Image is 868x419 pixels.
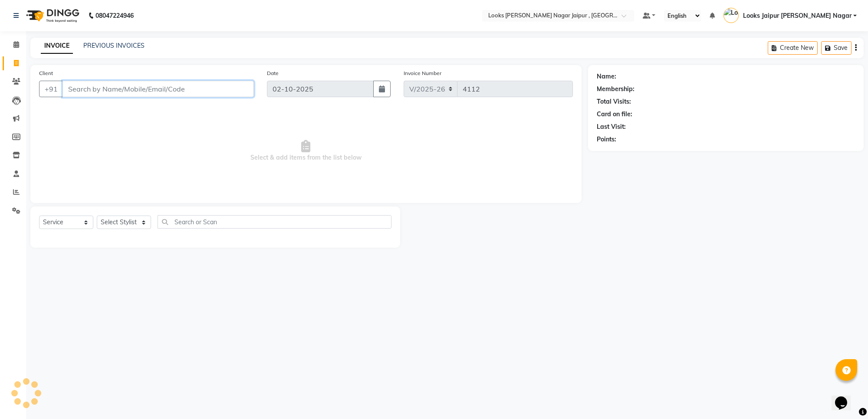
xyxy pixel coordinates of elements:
iframe: chat widget [832,384,859,410]
input: Search by Name/Mobile/Email/Code [62,81,254,97]
div: Name: [597,72,616,81]
span: Looks Jaipur [PERSON_NAME] Nagar [743,11,852,20]
label: Date [267,69,279,77]
button: +91 [39,81,63,97]
label: Client [39,69,53,77]
div: Points: [597,135,616,144]
button: Save [821,41,852,55]
a: INVOICE [41,38,73,54]
span: Select & add items from the list below [39,108,573,194]
img: logo [22,3,82,28]
button: Create New [768,41,818,55]
img: Looks Jaipur Malviya Nagar [723,8,739,23]
input: Search or Scan [158,215,391,229]
label: Invoice Number [404,69,441,77]
div: Total Visits: [597,97,631,106]
b: 08047224946 [95,3,134,28]
a: PREVIOUS INVOICES [83,42,145,49]
div: Card on file: [597,110,632,119]
div: Membership: [597,85,635,94]
div: Last Visit: [597,122,626,131]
